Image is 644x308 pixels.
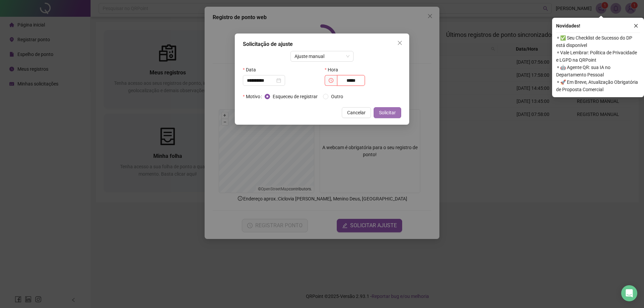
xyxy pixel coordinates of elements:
span: ⚬ Vale Lembrar: Política de Privacidade e LGPD na QRPoint [556,49,640,64]
span: close [634,23,638,28]
span: Outro [328,93,346,100]
button: Solicitar [374,107,401,118]
label: Motivo [243,91,265,102]
span: Esqueceu de registrar [270,93,320,100]
span: ⚬ 🚀 Em Breve, Atualização Obrigatória de Proposta Comercial [556,78,640,93]
span: Solicitar [379,109,396,116]
span: close [397,40,402,46]
button: Close [394,38,405,48]
label: Hora [325,64,342,75]
label: Data [243,64,260,75]
div: Open Intercom Messenger [621,285,637,301]
span: Ajuste manual [294,51,350,61]
button: Cancelar [342,107,371,118]
span: clock-circle [329,78,333,83]
span: ⚬ ✅ Seu Checklist de Sucesso do DP está disponível [556,34,640,49]
span: Novidades ! [556,22,580,29]
span: ⚬ 🤖 Agente QR: sua IA no Departamento Pessoal [556,64,640,78]
span: Cancelar [347,109,366,116]
div: Solicitação de ajuste [243,40,401,48]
